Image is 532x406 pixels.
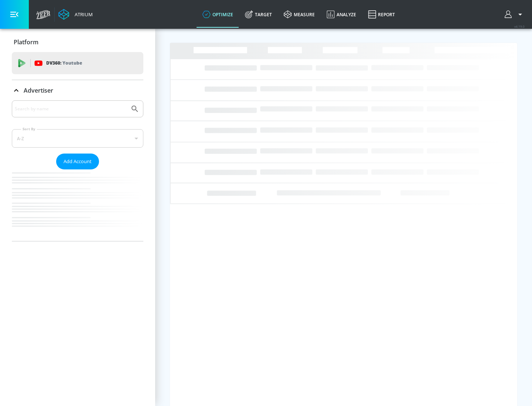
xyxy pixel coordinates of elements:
div: Platform [12,32,143,52]
input: Search by name [15,104,127,114]
a: Analyze [321,1,362,28]
a: Atrium [58,9,93,20]
a: optimize [197,1,239,28]
span: v 4.19.0 [514,24,525,28]
div: A-Z [12,129,143,148]
div: Advertiser [12,100,143,241]
a: Target [239,1,278,28]
p: Platform [14,38,38,46]
div: Advertiser [12,80,143,101]
button: Add Account [56,154,99,169]
p: Youtube [62,59,82,67]
div: Atrium [72,11,93,18]
a: Report [362,1,401,28]
p: Advertiser [24,86,53,94]
span: Add Account [64,157,92,166]
div: DV360: Youtube [12,52,143,74]
label: Sort By [21,127,37,131]
p: DV360: [46,59,82,67]
nav: list of Advertiser [12,169,143,241]
a: measure [278,1,321,28]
